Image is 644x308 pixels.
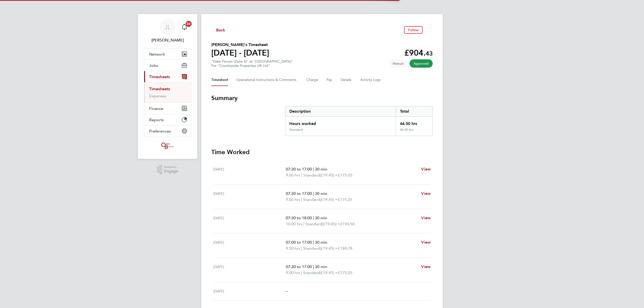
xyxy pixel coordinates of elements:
span: 07:30 to 17:00 [286,264,312,269]
button: Charge [306,74,318,86]
span: 30 min [315,167,327,171]
div: [DATE] [213,191,286,203]
span: (£19.45) = [320,270,338,275]
span: (£19.45) = [322,222,340,226]
h3: Time Worked [211,148,433,156]
span: 9.50 hrs [286,246,300,251]
span: 20 [186,21,192,27]
span: 07:30 to 17:00 [286,191,312,196]
span: 30 min [315,264,327,269]
button: Timesheets [144,71,191,82]
button: Timesheet [211,74,228,86]
span: Jobs [149,63,158,68]
h1: [DATE] - [DATE] [211,48,269,58]
nav: Main navigation [138,14,197,159]
span: | [301,246,302,251]
span: Standard [303,245,320,251]
span: 30 min [315,215,327,220]
span: £175.05 [338,270,352,275]
span: Standard [303,270,320,276]
button: Preferences [144,125,191,137]
span: 9.00 hrs [286,173,300,178]
div: Timesheets [144,82,191,103]
div: [DATE] [213,215,286,227]
span: | [303,222,304,226]
button: Finance [144,103,191,114]
span: 30 min [315,191,327,196]
span: £184.78 [338,246,352,251]
a: Go to home page [144,142,191,150]
h3: Summary [211,94,433,102]
span: (£19.45) = [320,246,338,251]
span: – [286,289,288,293]
div: Standard [289,128,303,132]
a: Powered byEngage [157,165,178,174]
a: View [421,166,431,172]
a: View [421,264,431,270]
a: 20 [179,19,189,35]
div: [DATE] [213,239,286,251]
span: (£19.45) = [320,173,338,178]
button: Jobs [144,60,191,71]
span: Standard [303,172,320,178]
a: View [421,191,431,197]
span: | [313,191,314,196]
span: Jordan Lee [144,37,191,43]
button: Operational Instructions & Comments [236,74,298,86]
button: Follow [404,26,423,34]
span: | [313,264,314,269]
div: Total [396,106,432,116]
span: Engage [164,169,178,173]
div: [DATE] [213,166,286,178]
button: Details [341,74,352,86]
span: Reports [149,117,164,122]
span: JL [165,24,171,30]
span: View [421,240,431,245]
span: View [421,215,431,220]
span: 07:30 to 17:00 [286,167,312,171]
span: | [313,240,314,245]
span: This timesheet was manually created. [389,59,408,68]
button: Timesheets Menu [425,29,433,31]
div: 46.50 hrs [396,117,432,128]
div: Hours worked [285,117,396,128]
span: Back [216,27,225,33]
div: "Gate Person (Zone 4)" at "[GEOGRAPHIC_DATA]" [211,59,293,68]
div: 46.50 hrs [396,128,432,136]
div: Description [285,106,396,116]
span: Network [149,52,165,57]
span: £175.05 [338,197,352,202]
span: 10.00 hrs [286,222,302,226]
span: Standard [303,197,320,203]
a: JL[PERSON_NAME] [144,19,191,43]
span: This timesheet has been approved. [410,59,433,68]
span: | [301,197,302,202]
span: 9.00 hrs [286,270,300,275]
span: £194.50 [340,222,355,226]
a: Timesheets [149,86,170,91]
button: Back [211,27,225,33]
div: [DATE] [213,288,286,294]
div: [DATE] [213,264,286,276]
span: Finance [149,106,163,111]
span: 9.00 hrs [286,197,300,202]
span: Timesheets [149,74,170,79]
span: 30 min [315,240,327,245]
span: 07:00 to 17:00 [286,240,312,245]
button: Reports [144,114,191,125]
span: Preferences [149,129,171,134]
img: oneillandbrennan-logo-retina.png [160,142,175,150]
button: Pay [327,74,333,86]
span: | [301,270,302,275]
span: View [421,167,431,171]
span: (£19.45) = [320,197,338,202]
span: Standard [305,221,322,227]
span: View [421,264,431,269]
button: Network [144,49,191,60]
h2: [PERSON_NAME]'s Timesheet [211,42,269,48]
span: Powered by [164,165,178,169]
app-decimal: £904. [404,48,433,58]
span: | [301,173,302,178]
span: 43 [426,50,433,57]
div: For "Countryside Properties UK Ltd" [211,64,293,68]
